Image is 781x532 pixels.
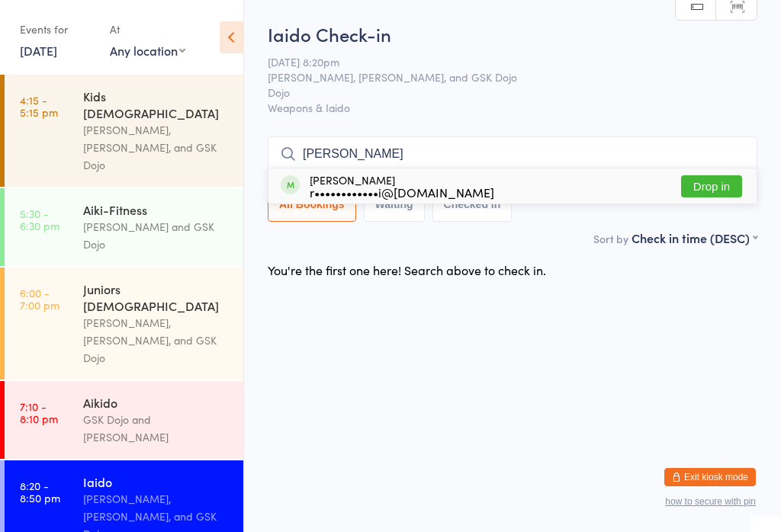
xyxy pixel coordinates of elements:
[268,69,734,85] span: [PERSON_NAME], [PERSON_NAME], and GSK Dojo
[83,314,230,367] div: [PERSON_NAME], [PERSON_NAME], and GSK Dojo
[268,100,757,115] span: Weapons & Iaido
[5,268,243,380] a: 6:00 -7:00 pmJuniors [DEMOGRAPHIC_DATA][PERSON_NAME], [PERSON_NAME], and GSK Dojo
[665,496,756,507] button: how to secure with pin
[83,411,230,446] div: GSK Dojo and [PERSON_NAME]
[83,280,230,314] div: Juniors [DEMOGRAPHIC_DATA]
[268,187,356,222] button: All Bookings
[432,187,513,222] button: Checked in
[268,21,757,46] h2: Iaido Check-in
[110,17,185,42] div: At
[83,121,230,174] div: [PERSON_NAME], [PERSON_NAME], and GSK Dojo
[20,17,95,42] div: Events for
[110,42,185,59] div: Any location
[83,218,230,253] div: [PERSON_NAME] and GSK Dojo
[310,174,494,198] div: [PERSON_NAME]
[83,201,230,218] div: Aiki-Fitness
[83,394,230,411] div: Aikido
[20,207,59,232] time: 5:30 - 6:30 pm
[83,473,230,490] div: Iaido
[364,187,425,222] button: Waiting
[268,261,546,278] div: You're the first one here! Search above to check in.
[681,175,742,197] button: Drop in
[268,85,734,100] span: Dojo
[268,136,757,171] input: Search
[310,186,494,198] div: r••••••••••••i@[DOMAIN_NAME]
[20,400,58,425] time: 7:10 - 8:10 pm
[632,229,757,246] div: Check in time (DESC)
[5,75,243,187] a: 4:15 -5:15 pmKids [DEMOGRAPHIC_DATA][PERSON_NAME], [PERSON_NAME], and GSK Dojo
[593,231,628,246] label: Sort by
[5,188,243,266] a: 5:30 -6:30 pmAiki-Fitness[PERSON_NAME] and GSK Dojo
[664,468,756,486] button: Exit kiosk mode
[268,54,734,69] span: [DATE] 8:20pm
[20,42,57,59] a: [DATE]
[20,479,60,504] time: 8:20 - 8:50 pm
[5,381,243,459] a: 7:10 -8:10 pmAikidoGSK Dojo and [PERSON_NAME]
[20,94,58,118] time: 4:15 - 5:15 pm
[83,88,230,121] div: Kids [DEMOGRAPHIC_DATA]
[20,287,59,311] time: 6:00 - 7:00 pm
